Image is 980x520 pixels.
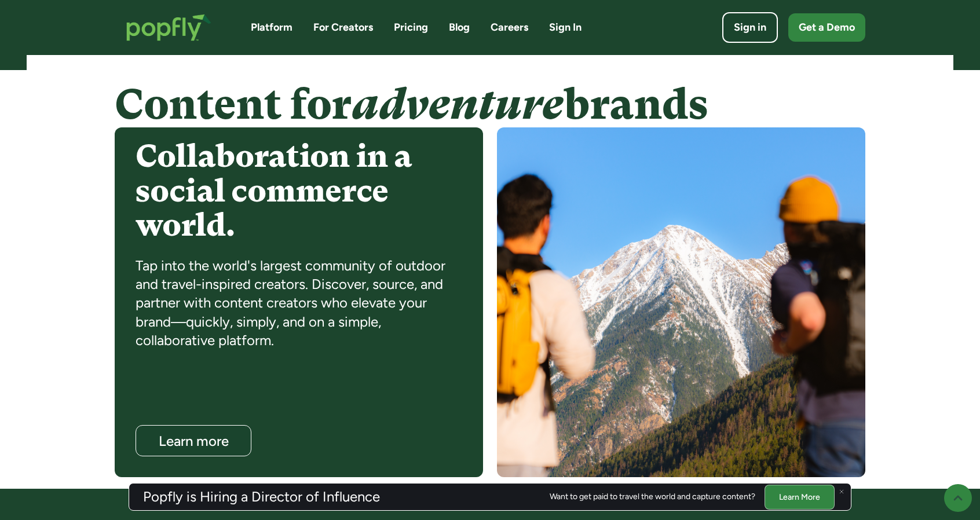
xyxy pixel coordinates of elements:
[251,20,292,35] a: Platform
[136,139,462,242] h4: Collaboration in a social commerce world.
[491,20,528,35] a: Careers
[313,20,373,35] a: For Creators
[549,20,582,35] a: Sign In
[734,20,766,35] div: Sign in
[143,490,380,504] h3: Popfly is Hiring a Director of Influence
[147,434,240,448] div: Learn more
[765,484,835,509] a: Learn More
[788,13,865,42] a: Get a Demo
[449,20,470,35] a: Blog
[115,2,223,53] a: home
[722,12,778,43] a: Sign in
[136,425,251,456] a: Learn more
[136,257,462,350] div: Tap into the world's largest community of outdoor and travel-inspired creators. Discover, source,...
[550,492,755,501] div: Want to get paid to travel the world and capture content?
[394,20,428,35] a: Pricing
[352,80,564,129] em: adventure
[115,82,865,127] h4: Content for brands
[799,20,855,35] div: Get a Demo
